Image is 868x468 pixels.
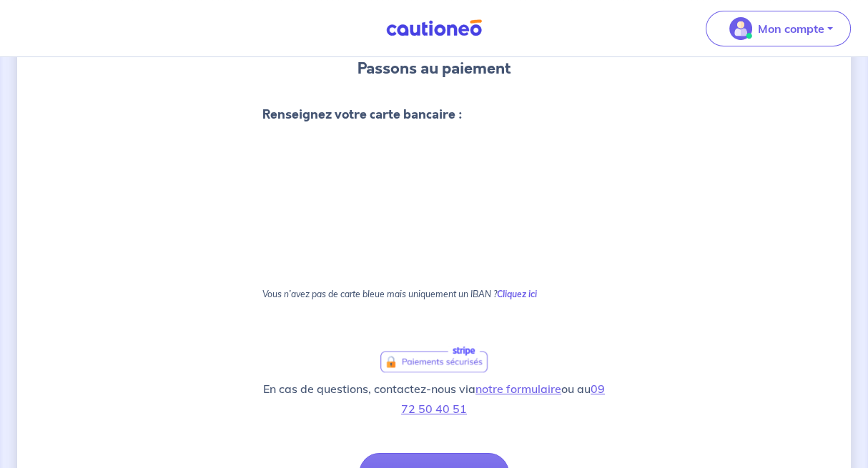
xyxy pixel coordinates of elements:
[262,379,606,419] p: En cas de questions, contactez-nous via ou au
[758,20,824,37] p: Mon compte
[357,57,511,80] p: Passons au paiement
[475,382,561,396] a: notre formulaire
[260,140,608,281] iframe: Cadre de saisie sécurisé pour le paiement
[497,289,537,299] strong: Cliquez ici
[380,346,488,372] img: logo-stripe
[262,103,606,126] h4: Renseignez votre carte bancaire :
[706,11,851,46] button: illu_account_valid_menu.svgMon compte
[262,289,606,311] p: Vous n’avez pas de carte bleue mais uniquement un IBAN ?
[729,17,752,40] img: illu_account_valid_menu.svg
[380,19,488,37] img: Cautioneo
[380,345,488,373] a: logo-stripe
